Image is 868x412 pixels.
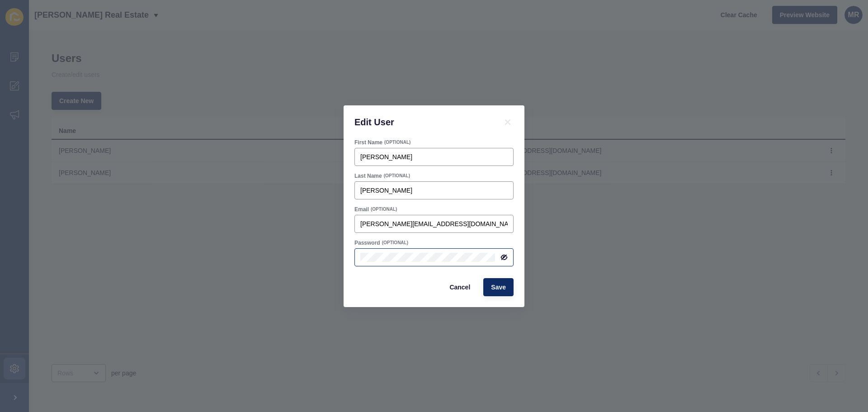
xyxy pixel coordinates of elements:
h1: Edit User [354,116,491,128]
label: Password [354,239,380,246]
button: Save [483,278,514,296]
span: Cancel [449,283,470,292]
span: (OPTIONAL) [384,173,410,179]
label: Last Name [354,172,382,180]
span: Save [491,283,506,292]
button: Cancel [442,278,478,296]
span: (OPTIONAL) [371,206,397,213]
label: Email [354,206,369,213]
span: (OPTIONAL) [382,240,408,246]
label: First Name [354,139,382,146]
span: (OPTIONAL) [384,139,410,146]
